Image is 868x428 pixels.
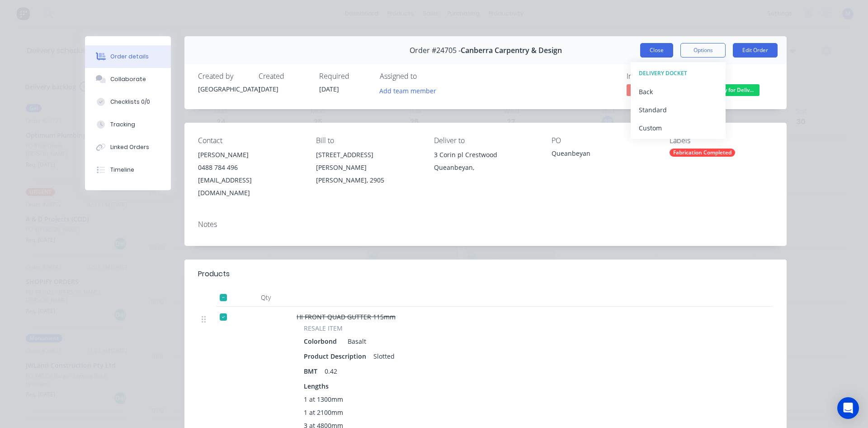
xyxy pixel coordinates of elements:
div: Timeline [110,166,134,174]
div: [PERSON_NAME] [198,149,302,161]
span: RESALE ITEM [304,323,343,333]
div: Slotted [370,350,398,363]
button: Timeline [85,159,171,181]
div: Order details [110,53,149,61]
div: Checklists 0/0 [110,98,150,106]
div: Queanbeyan, [434,161,538,174]
div: [EMAIL_ADDRESS][DOMAIN_NAME] [198,174,302,199]
div: [PERSON_NAME], 2905 [316,174,420,187]
div: [STREET_ADDRESS][PERSON_NAME][PERSON_NAME], 2905 [316,149,420,187]
div: DELIVERY DOCKET [639,67,717,79]
div: Basalt [344,335,366,348]
div: Invoiced [627,72,694,81]
div: Required [319,72,369,81]
span: Lengths [304,381,329,391]
button: Standard [631,101,726,119]
button: Edit Order [733,43,778,58]
span: Canberra Carpentry & Design [461,46,562,55]
button: Add team member [380,84,441,96]
div: Deliver to [434,136,538,145]
div: Qty [239,289,293,307]
div: PO [552,136,655,145]
div: Linked Orders [110,143,149,151]
div: [GEOGRAPHIC_DATA] [198,84,248,94]
button: Close [640,43,673,58]
span: HI FRONT QUAD GUTTER 115mm [297,313,396,321]
div: 3 Corin pl Crestwood [434,149,538,161]
div: Back [639,85,717,98]
div: [STREET_ADDRESS][PERSON_NAME] [316,149,420,174]
button: Options [680,43,726,58]
button: Tracking [85,113,171,136]
div: Tracking [110,120,135,129]
button: Ready for Deliv... [705,84,759,98]
div: Labels [670,136,773,145]
div: Created by [198,72,248,81]
span: [DATE] [319,85,339,93]
button: Order details [85,45,171,68]
span: Order #24705 - [410,46,461,55]
div: BMT [304,365,321,378]
div: Notes [198,220,773,229]
div: Fabrication Completed [670,149,735,157]
span: Ready for Deliv... [705,84,759,96]
span: No [627,84,681,96]
div: Status [705,72,773,81]
div: Colorbond [304,335,340,348]
button: Custom [631,119,726,137]
button: Checklists 0/0 [85,91,171,113]
div: Product Description [304,350,370,363]
span: [DATE] [259,85,278,93]
button: Back [631,82,726,101]
div: Bill to [316,136,420,145]
div: Queanbeyan [552,149,655,161]
span: 1 at 1300mm [304,394,343,404]
div: Products [198,269,230,279]
div: Open Intercom Messenger [837,397,859,419]
div: 3 Corin pl CrestwoodQueanbeyan, [434,149,538,178]
button: DELIVERY DOCKET [631,64,726,82]
div: Created [259,72,308,81]
div: Contact [198,136,302,145]
span: 1 at 2100mm [304,408,343,417]
div: Custom [639,121,717,135]
button: Add team member [375,84,441,96]
div: 0488 784 496 [198,161,302,174]
button: Collaborate [85,68,171,91]
div: Assigned to [380,72,470,81]
button: Linked Orders [85,136,171,159]
div: 0.42 [321,365,341,378]
div: [PERSON_NAME]0488 784 496[EMAIL_ADDRESS][DOMAIN_NAME] [198,149,302,199]
div: Standard [639,103,717,116]
div: Collaborate [110,75,146,83]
